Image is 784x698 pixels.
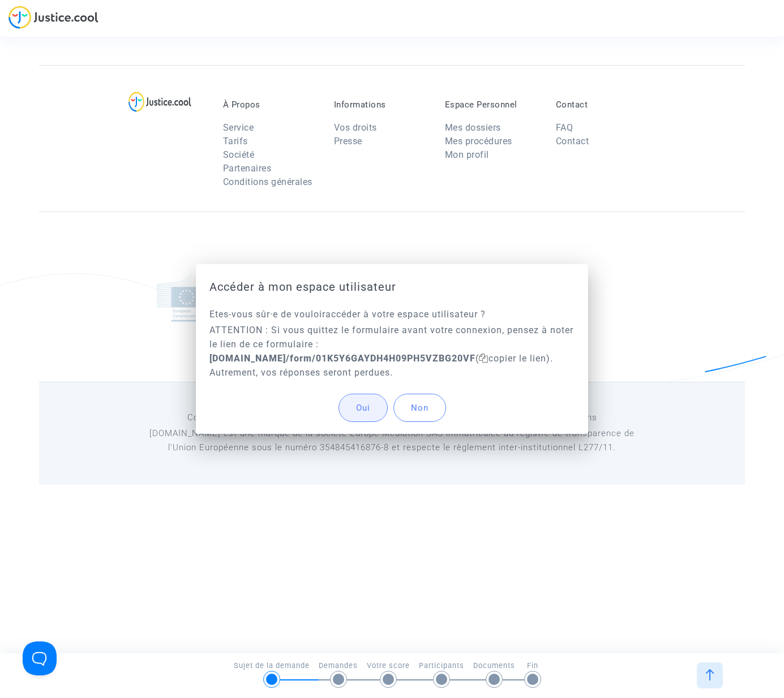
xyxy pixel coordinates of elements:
[334,100,428,110] p: Informations
[128,92,191,112] img: logo-lg.svg
[8,6,98,29] img: jc-logo.svg
[23,641,57,675] iframe: Help Scout Beacon - Open
[479,353,546,364] span: copier le lien
[445,122,501,133] a: Mes dossiers
[134,426,650,455] p: [DOMAIN_NAME] est une marque de la société Europe Mediation SAS immatriculée au registre de tr...
[334,136,362,147] a: Presse
[223,163,272,174] a: Partenaires
[209,325,573,378] span: ATTENTION : Si vous quittez le formulaire avant votre connexion, pensez à noter le lien de ce for...
[556,100,650,110] p: Contact
[209,309,325,320] span: Etes-vous sûr·e de vouloir
[393,394,446,422] button: Non
[556,136,589,147] a: Contact
[556,122,573,133] a: FAQ
[209,278,575,296] h1: Accéder à mon espace utilisateur
[411,403,429,413] span: Non
[209,353,475,364] b: [DOMAIN_NAME]/form/01K5Y6GAYDH4H09PH5VZBG20VF
[223,122,254,133] a: Service
[223,100,317,110] p: À Propos
[445,149,489,160] a: Mon profil
[134,411,650,425] p: Copyright Europe Mediation SAS l Politique de confidentialité l Conditions générales d’utilisa...
[445,136,512,147] a: Mes procédures
[339,394,388,422] button: Oui
[223,136,248,147] a: Tarifs
[157,273,228,322] img: europe_commision.png
[445,100,539,110] p: Espace Personnel
[334,122,377,133] a: Vos droits
[223,176,312,187] a: Conditions générales
[356,403,370,413] span: Oui
[223,149,255,160] a: Société
[325,309,486,320] span: accéder à votre espace utilisateur ?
